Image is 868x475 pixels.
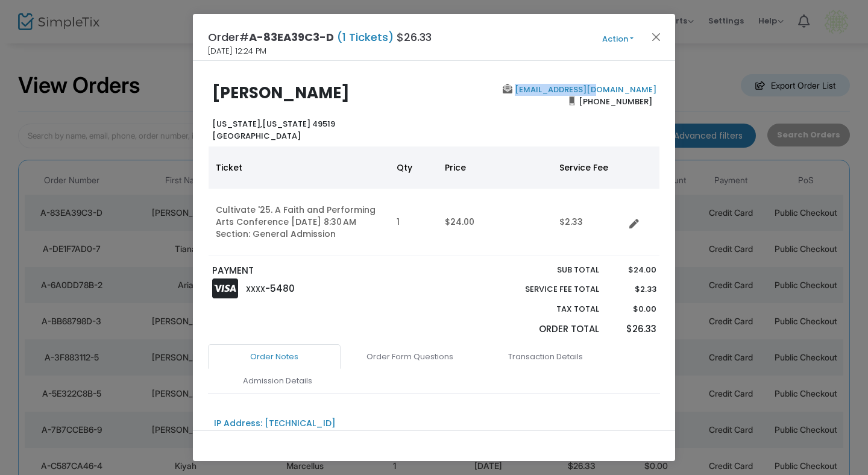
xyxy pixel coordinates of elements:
p: Order Total [497,322,599,336]
span: -5480 [265,282,295,295]
span: A-83EA39C3-D [249,30,334,45]
div: Data table [209,146,659,256]
span: XXXX [246,284,265,294]
p: $24.00 [611,264,656,276]
a: [EMAIL_ADDRESS][DOMAIN_NAME] [512,84,656,95]
th: Price [438,146,552,189]
a: Admission Details [211,368,344,394]
span: (1 Tickets) [334,30,397,45]
p: Tax Total [497,303,599,315]
td: $24.00 [438,189,552,256]
th: Qty [389,146,438,189]
span: [DATE] 12:24 PM [208,45,266,57]
span: [PHONE_NUMBER] [575,92,656,111]
span: [US_STATE], [212,118,262,130]
a: Order Form Questions [344,344,476,370]
p: Sub total [497,264,599,276]
p: $0.00 [611,303,656,315]
h4: Order# $26.33 [208,29,432,45]
b: [US_STATE] 49519 [GEOGRAPHIC_DATA] [212,118,335,142]
a: Transaction Details [479,344,612,370]
div: IP Address: [TECHNICAL_ID] [214,417,336,430]
td: Cultivate '25. A Faith and Performing Arts Conference [DATE] 8:30 AM Section: General Admission [209,189,389,256]
p: $26.33 [611,322,656,336]
button: Close [649,29,664,45]
button: Action [582,33,654,46]
th: Ticket [209,146,389,189]
td: $2.33 [552,189,624,256]
b: [PERSON_NAME] [212,82,350,104]
th: Service Fee [552,146,624,189]
td: 1 [389,189,438,256]
a: Order Notes [208,344,341,370]
p: PAYMENT [212,264,429,278]
p: $2.33 [611,283,656,295]
p: Service Fee Total [497,283,599,295]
